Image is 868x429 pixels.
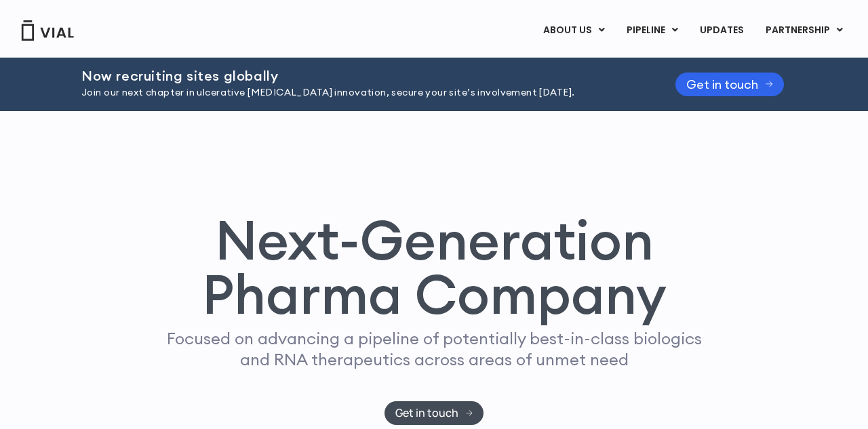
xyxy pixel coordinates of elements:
[395,408,458,418] span: Get in touch
[616,19,688,42] a: PIPELINEMenu Toggle
[675,73,784,96] a: Get in touch
[532,19,615,42] a: ABOUT USMenu Toggle
[140,213,728,321] h1: Next-Generation Pharma Company
[81,85,642,100] p: Join our next chapter in ulcerative [MEDICAL_DATA] innovation, secure your site’s involvement [DA...
[384,401,484,425] a: Get in touch
[755,19,854,42] a: PARTNERSHIPMenu Toggle
[20,20,75,41] img: Vial Logo
[686,79,758,89] span: Get in touch
[161,328,707,370] p: Focused on advancing a pipeline of potentially best-in-class biologics and RNA therapeutics acros...
[689,19,754,42] a: UPDATES
[81,68,642,83] h2: Now recruiting sites globally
